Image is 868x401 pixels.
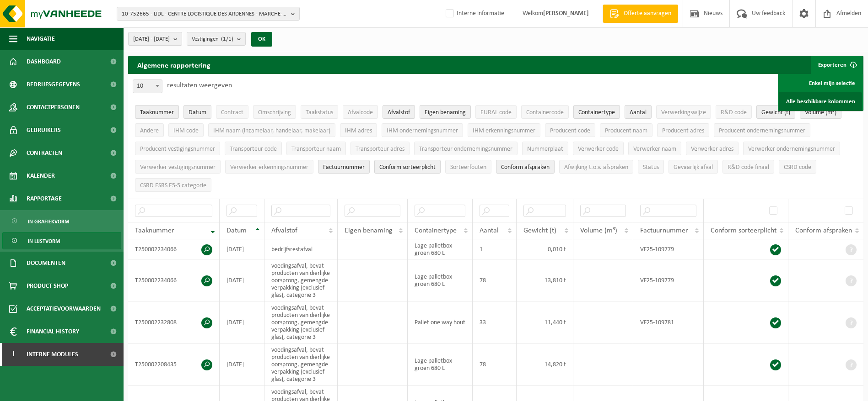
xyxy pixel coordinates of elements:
span: Andere [140,127,159,134]
td: VF25-109781 [633,301,704,343]
button: AantalAantal: Activate to sort [625,105,652,119]
td: T250002208435 [128,343,220,385]
button: Verwerker vestigingsnummerVerwerker vestigingsnummer: Activate to sort [135,160,221,174]
span: Producent adres [662,127,704,134]
span: Aantal [480,227,499,234]
span: Verwerker ondernemingsnummer [748,146,835,153]
span: Producent naam [605,127,647,134]
span: Aantal [630,109,647,116]
span: Contract [221,109,243,116]
button: OK [251,32,272,47]
button: Vestigingen(1/1) [187,32,246,46]
span: IHM erkenningsnummer [473,127,535,134]
td: Pallet one way hout [408,301,473,343]
span: Documenten [27,252,65,274]
a: Enkel mijn selectie [779,74,862,92]
button: TaaknummerTaaknummer: Activate to remove sorting [135,105,179,119]
button: Transporteur adresTransporteur adres: Activate to sort [350,142,410,155]
span: Verwerker adres [691,146,733,153]
count: (1/1) [221,36,233,42]
button: Transporteur naamTransporteur naam: Activate to sort [286,142,346,155]
td: voedingsafval, bevat producten van dierlijke oorsprong, gemengde verpakking (exclusief glas), cat... [264,343,338,385]
span: Verwerkingswijze [661,109,706,116]
span: Producent code [550,127,590,134]
span: Acceptatievoorwaarden [27,297,101,320]
span: In lijstvorm [28,232,60,250]
span: IHM ondernemingsnummer [387,127,458,134]
span: Factuurnummer [323,164,365,171]
span: Product Shop [27,274,68,297]
button: StatusStatus: Activate to sort [638,160,664,174]
button: Producent codeProducent code: Activate to sort [545,123,595,137]
button: Transporteur ondernemingsnummerTransporteur ondernemingsnummer : Activate to sort [414,142,518,155]
td: bedrijfsrestafval [264,239,338,259]
span: CSRD ESRS E5-5 categorie [140,182,206,189]
td: 11,440 t [517,301,573,343]
span: In grafiekvorm [28,213,69,230]
span: Volume (m³) [805,109,836,116]
td: [DATE] [220,343,264,385]
span: Containercode [526,109,564,116]
span: Kalender [27,164,55,187]
button: AfvalstofAfvalstof: Activate to sort [383,105,415,119]
button: Afwijking t.o.v. afsprakenAfwijking t.o.v. afspraken: Activate to sort [559,160,633,174]
span: Afvalstof [271,227,297,234]
button: CSRD ESRS E5-5 categorieCSRD ESRS E5-5 categorie: Activate to sort [135,178,211,192]
span: Datum [226,227,247,234]
span: R&D code [721,109,747,116]
span: Eigen benaming [425,109,466,116]
span: Datum [189,109,206,116]
button: Eigen benamingEigen benaming: Activate to sort [420,105,471,119]
a: Offerte aanvragen [603,5,678,23]
button: Gewicht (t)Gewicht (t): Activate to sort [756,105,795,119]
span: Dashboard [27,50,61,73]
span: Transporteur adres [356,146,404,153]
button: FactuurnummerFactuurnummer: Activate to sort [318,160,370,174]
button: ContainercodeContainercode: Activate to sort [521,105,569,119]
span: Contactpersonen [27,96,80,119]
button: IHM ondernemingsnummerIHM ondernemingsnummer: Activate to sort [382,123,463,137]
button: NummerplaatNummerplaat: Activate to sort [522,142,568,155]
span: IHM naam (inzamelaar, handelaar, makelaar) [213,127,330,134]
button: IHM naam (inzamelaar, handelaar, makelaar)IHM naam (inzamelaar, handelaar, makelaar): Activate to... [208,123,335,137]
td: T250002234066 [128,259,220,301]
button: Producent ondernemingsnummerProducent ondernemingsnummer: Activate to sort [714,123,810,137]
button: [DATE] - [DATE] [128,32,182,46]
button: Exporteren [811,56,863,74]
button: IHM erkenningsnummerIHM erkenningsnummer: Activate to sort [468,123,540,137]
h2: Algemene rapportering [128,56,220,74]
button: 10-752665 - LIDL - CENTRE LOGISTIQUE DES ARDENNES - MARCHE-EN-FAMENNE [117,7,300,21]
button: IHM adresIHM adres: Activate to sort [340,123,377,137]
span: Afwijking t.o.v. afspraken [564,164,628,171]
button: Verwerker naamVerwerker naam: Activate to sort [628,142,681,155]
button: Volume (m³)Volume (m³): Activate to sort [800,105,841,119]
td: 33 [473,301,517,343]
span: Eigen benaming [345,227,393,234]
span: Containertype [578,109,615,116]
span: Transporteur naam [291,146,341,153]
td: 0,010 t [517,239,573,259]
td: [DATE] [220,301,264,343]
span: Volume (m³) [580,227,617,234]
td: 1 [473,239,517,259]
button: Verwerker erkenningsnummerVerwerker erkenningsnummer: Activate to sort [225,160,313,174]
span: I [9,343,17,366]
span: Nummerplaat [527,146,563,153]
button: R&D code finaalR&amp;D code finaal: Activate to sort [722,160,774,174]
span: Rapportage [27,187,62,210]
span: CSRD code [784,164,811,171]
span: Verwerker code [578,146,619,153]
span: EURAL code [480,109,512,116]
span: Status [643,164,659,171]
td: 78 [473,343,517,385]
button: TaakstatusTaakstatus: Activate to sort [301,105,338,119]
button: VerwerkingswijzeVerwerkingswijze: Activate to sort [656,105,711,119]
span: Afvalstof [388,109,410,116]
button: SorteerfoutenSorteerfouten: Activate to sort [445,160,491,174]
span: Bedrijfsgegevens [27,73,80,96]
button: DatumDatum: Activate to sort [183,105,211,119]
td: VF25-109779 [633,239,704,259]
td: [DATE] [220,259,264,301]
span: Verwerker naam [633,146,676,153]
span: Gewicht (t) [523,227,556,234]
